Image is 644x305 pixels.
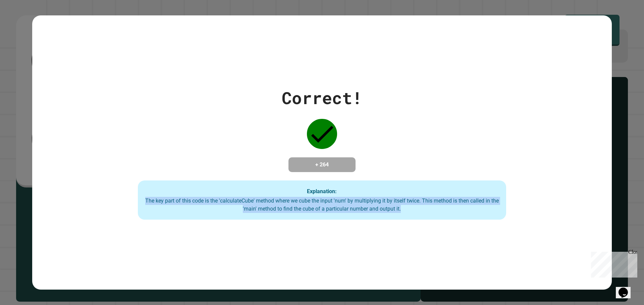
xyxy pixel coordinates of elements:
div: The key part of this code is the 'calculateCube' method where we cube the input 'num' by multiply... [145,197,499,213]
iframe: chat widget [588,249,637,278]
div: Correct! [282,85,362,110]
h4: + 264 [295,161,349,169]
div: Chat with us now!Close [3,3,46,43]
strong: Explanation: [307,188,337,194]
iframe: To enrich screen reader interactions, please activate Accessibility in Grammarly extension settings [616,278,637,298]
